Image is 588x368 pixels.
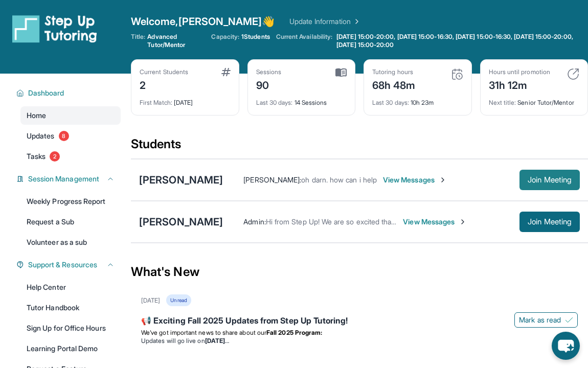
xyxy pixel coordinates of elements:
span: Dashboard [28,88,64,98]
span: [PERSON_NAME] : [243,175,301,184]
button: Join Meeting [519,212,580,232]
div: [DATE] [141,296,160,305]
div: [PERSON_NAME] [139,173,223,187]
a: Learning Portal Demo [20,339,121,358]
span: Advanced Tutor/Mentor [147,33,205,49]
span: Updates [27,131,55,141]
div: Sessions [256,68,282,76]
a: Sign Up for Office Hours [20,319,121,337]
img: Chevron-Right [439,176,447,184]
img: card [221,68,231,76]
div: 90 [256,76,282,93]
div: [PERSON_NAME] [139,215,223,229]
span: View Messages [403,217,467,227]
span: We’ve got important news to share about our [141,329,266,336]
img: card [335,68,347,77]
span: View Messages [383,175,447,185]
button: Session Management [24,174,115,184]
div: Current Students [140,68,188,76]
span: Mark as read [519,315,561,325]
button: Dashboard [24,88,115,98]
a: Updates8 [20,127,121,145]
button: chat-button [552,332,580,360]
span: 8 [59,131,69,141]
span: Last 30 days : [256,99,293,106]
img: Mark as read [565,316,573,324]
span: Admin : [243,217,265,226]
a: Request a Sub [20,213,121,231]
a: Home [20,106,121,125]
span: 1 Students [241,33,270,41]
a: Help Center [20,278,121,296]
a: Weekly Progress Report [20,192,121,211]
div: 10h 23m [372,93,463,107]
div: What's New [131,249,588,294]
span: Join Meeting [528,177,572,183]
div: 2 [140,76,188,93]
span: 2 [50,151,60,162]
span: oh darn. how can i help [301,175,377,184]
span: Capacity: [211,33,239,41]
span: Title: [131,33,145,49]
a: [DATE] 15:00-20:00, [DATE] 15:00-16:30, [DATE] 15:00-16:30, [DATE] 15:00-20:00, [DATE] 15:00-20:00 [334,33,588,49]
img: Chevron-Right [459,218,467,226]
div: 68h 48m [372,76,416,93]
button: Support & Resources [24,260,115,270]
span: Home [27,110,46,121]
a: Update Information [289,16,361,27]
span: First Match : [140,99,172,106]
a: Tasks2 [20,147,121,166]
div: Students [131,136,588,158]
span: Session Management [28,174,99,184]
span: Welcome, [PERSON_NAME] 👋 [131,14,275,29]
strong: [DATE] [205,337,229,344]
div: Hours until promotion [489,68,550,76]
div: Tutoring hours [372,68,416,76]
strong: Fall 2025 Program: [266,329,322,336]
span: Current Availability: [276,33,332,49]
img: card [567,68,579,80]
a: Tutor Handbook [20,298,121,317]
button: Mark as read [514,312,578,328]
img: logo [12,14,97,43]
div: Senior Tutor/Mentor [489,93,580,107]
div: 14 Sessions [256,93,347,107]
span: Tasks [27,151,46,162]
span: [DATE] 15:00-20:00, [DATE] 15:00-16:30, [DATE] 15:00-16:30, [DATE] 15:00-20:00, [DATE] 15:00-20:00 [336,33,586,49]
img: card [451,68,463,80]
li: Updates will go live on [141,337,578,345]
span: Next title : [489,99,516,106]
span: Join Meeting [528,219,572,225]
div: 📢 Exciting Fall 2025 Updates from Step Up Tutoring! [141,314,578,329]
img: Chevron Right [351,16,361,27]
button: Join Meeting [519,170,580,190]
span: Last 30 days : [372,99,409,106]
div: 31h 12m [489,76,550,93]
div: Unread [166,294,191,306]
a: Volunteer as a sub [20,233,121,251]
div: [DATE] [140,93,231,107]
span: Support & Resources [28,260,97,270]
